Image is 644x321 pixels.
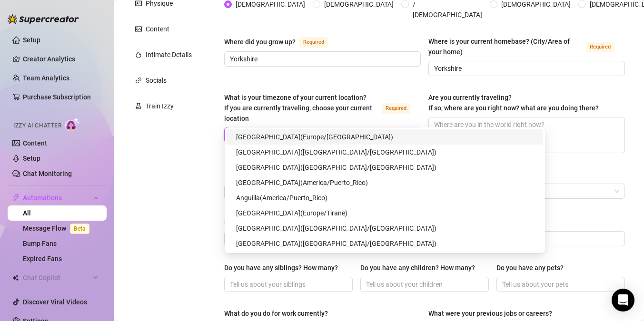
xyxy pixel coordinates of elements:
span: Are you currently traveling? If so, where are you right now? what are you doing there? [428,94,599,112]
a: Discover Viral Videos [23,298,87,306]
div: Where is your current homebase? (City/Area of your home) [428,36,582,57]
img: AI Chatter [65,117,80,131]
label: Sexual Orientation [224,216,324,227]
div: Do you have any pets? [496,263,564,273]
label: Do you have any pets? [496,263,570,273]
label: Where did you grow up? [224,36,338,48]
span: Chat Copilot [23,270,90,285]
input: Where is your current homebase? (City/Area of your home) [434,63,617,74]
span: [GEOGRAPHIC_DATA] ( [GEOGRAPHIC_DATA]/[GEOGRAPHIC_DATA] ) [246,162,446,173]
span: [GEOGRAPHIC_DATA] ( [GEOGRAPHIC_DATA]/[GEOGRAPHIC_DATA] ) [246,223,446,233]
div: Sexual Orientation [224,216,281,227]
img: af [232,163,242,172]
div: What were your previous jobs or careers? [428,308,552,319]
input: Do you have any children? How many? [366,279,481,290]
div: Content [146,24,169,34]
span: [GEOGRAPHIC_DATA] ( [GEOGRAPHIC_DATA]/[GEOGRAPHIC_DATA] ) [246,238,446,249]
span: Izzy AI Chatter [13,121,61,130]
span: thunderbolt [12,194,20,202]
span: [GEOGRAPHIC_DATA] ( America/Puerto_Rico ) [246,177,377,188]
a: Chat Monitoring [23,170,72,177]
span: Automations [23,190,90,205]
span: What is your timezone of your current location? If you are currently traveling, choose your curre... [224,94,372,122]
input: Do you have any pets? [502,279,617,290]
a: Expired Fans [23,255,62,263]
div: Do you have any children? How many? [360,263,475,273]
label: What were your previous jobs or careers? [428,308,559,319]
div: Train Izzy [146,101,174,111]
div: Where did you grow up? [224,37,296,47]
label: What do you do for work currently? [224,308,335,319]
span: Required [382,103,410,114]
label: Where is your current homebase? (City/Area of your home) [428,36,625,57]
img: ad [232,132,242,142]
div: Socials [146,75,167,86]
span: picture [135,26,142,32]
img: ag [232,178,242,187]
a: Message FlowBeta [23,224,93,232]
span: link [135,77,142,84]
a: Creator Analytics [23,51,99,67]
img: Chat Copilot [12,274,19,281]
span: Required [299,37,328,48]
img: al [232,208,242,218]
a: All [23,209,31,217]
div: Open Intercom Messenger [612,289,634,311]
span: Anguilla ( America/Puerto_Rico ) [246,193,337,203]
span: Beta [70,224,89,234]
input: Do you have any siblings? How many? [230,279,345,290]
img: am [232,224,242,233]
a: Content [23,139,47,147]
span: Required [586,42,614,52]
img: ai [232,193,242,203]
span: [GEOGRAPHIC_DATA] ( Europe/[GEOGRAPHIC_DATA] ) [246,132,403,142]
span: [GEOGRAPHIC_DATA] ( [GEOGRAPHIC_DATA]/[GEOGRAPHIC_DATA] ) [246,147,446,157]
div: What do you do for work currently? [224,308,328,319]
img: ae [232,147,242,157]
a: Setup [23,36,40,44]
span: [GEOGRAPHIC_DATA] ( Europe/Tirane ) [246,208,357,218]
a: Setup [23,155,40,162]
a: Purchase Subscription [23,93,91,101]
div: Intimate Details [146,49,192,60]
img: logo-BBDzfeDw.svg [8,14,79,24]
input: Where did you grow up? [230,54,413,64]
label: Do you have any children? How many? [360,263,482,273]
label: Birth Date [224,169,297,181]
span: fire [135,51,142,58]
a: Team Analytics [23,74,69,82]
label: Do you have any siblings? How many? [224,263,345,273]
span: experiment [135,103,142,109]
a: Bump Fans [23,240,57,247]
div: Do you have any siblings? How many? [224,263,338,273]
div: Birth Date [224,170,255,180]
img: ao [232,239,242,248]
